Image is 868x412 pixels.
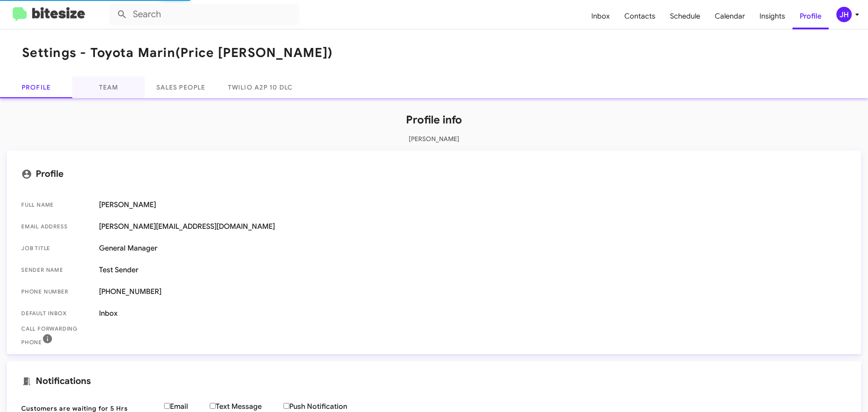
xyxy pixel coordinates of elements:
button: JH [829,7,858,22]
h1: Settings - Toyota Marin [22,46,333,60]
input: Search [109,4,299,25]
p: [PERSON_NAME] [7,134,861,143]
div: JH [836,7,852,22]
span: Call Forwarding Phone [21,324,92,347]
a: Team [72,76,145,98]
a: Calendar [708,3,752,29]
span: Phone number [21,287,92,296]
span: (Price [PERSON_NAME]) [175,45,333,61]
input: Push Notification [283,403,289,409]
label: Email [164,402,210,411]
span: Default Inbox [21,309,92,318]
span: Job Title [21,244,92,253]
a: Insights [752,3,793,29]
span: [PERSON_NAME] [99,200,847,209]
span: General Manager [99,244,847,253]
span: Full Name [21,200,92,209]
label: Text Message [210,402,283,411]
input: Email [164,403,170,409]
a: Sales People [145,76,217,98]
a: Inbox [584,3,617,29]
h1: Profile info [7,113,861,127]
a: Schedule [663,3,708,29]
a: Profile [793,3,829,29]
span: Email Address [21,222,92,231]
span: Inbox [99,309,847,318]
mat-card-title: Notifications [21,376,847,387]
input: Text Message [210,403,216,409]
span: [PHONE_NUMBER] [99,287,847,296]
a: Twilio A2P 10 DLC [217,76,303,98]
a: Contacts [617,3,663,29]
mat-card-title: Profile [21,165,847,183]
span: Sender Name [21,265,92,275]
label: Push Notification [283,402,369,411]
span: [PERSON_NAME][EMAIL_ADDRESS][DOMAIN_NAME] [99,222,847,231]
span: Test Sender [99,265,847,275]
